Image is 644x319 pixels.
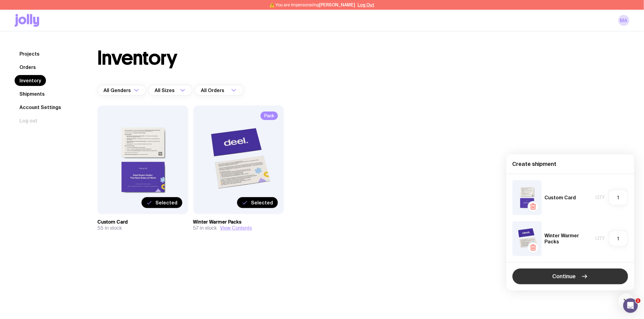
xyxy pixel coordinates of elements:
a: Shipments [15,88,50,99]
span: All Genders [103,85,132,96]
div: Search for option [195,85,243,96]
span: Qty [596,235,605,242]
span: 1 [636,298,641,303]
iframe: Intercom live chat [623,298,638,313]
span: Continue [553,273,576,280]
a: Account Settings [15,102,66,113]
button: View Contents [220,225,252,231]
span: Selected [156,200,177,206]
h5: Winter Warmer Packs [545,232,593,245]
h4: Create shipment [513,160,628,168]
input: Search for option [176,85,178,96]
div: Search for option [97,85,146,96]
button: Log Out [358,2,375,7]
button: Continue [513,269,628,284]
h5: Custom Card [545,194,576,201]
input: Search for option [226,85,229,96]
span: Selected [251,200,273,206]
div: Search for option [149,85,192,96]
span: Qty [596,194,605,201]
a: Orders [15,62,41,73]
a: Inventory [15,75,46,86]
span: Pack [261,111,278,120]
h3: Winter Warmer Packs [193,219,284,225]
button: Log out [15,115,42,126]
span: 55 in stock [97,225,122,231]
h1: Inventory [97,48,177,68]
span: ⚠️ You are impersonating [270,2,355,7]
span: 57 in stock [193,225,217,231]
span: All Orders [201,85,226,96]
h3: Custom Card [97,219,188,225]
span: [PERSON_NAME] [319,2,355,7]
a: MA [618,15,629,26]
a: Projects [15,48,44,59]
span: All Sizes [155,85,176,96]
